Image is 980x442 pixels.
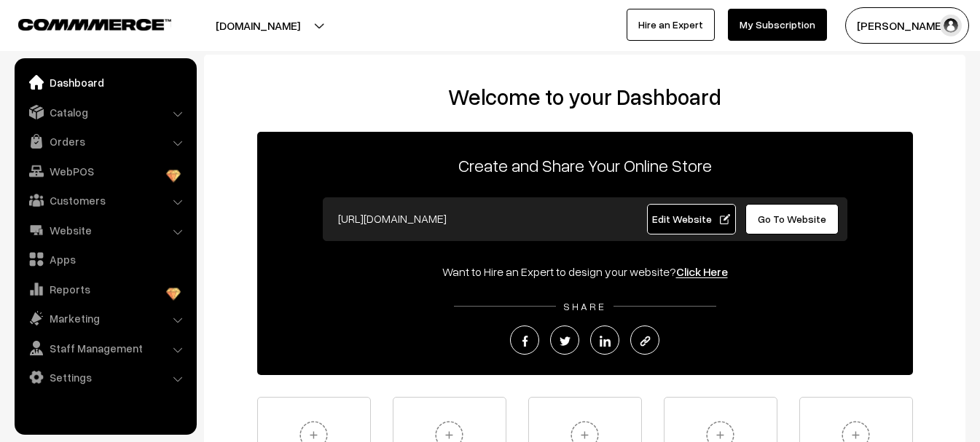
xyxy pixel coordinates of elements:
[18,99,192,125] a: Catalog
[676,264,728,279] a: Click Here
[18,69,192,95] a: Dashboard
[18,187,192,213] a: Customers
[18,15,146,32] a: COMMMERCE
[18,158,192,184] a: WebPOS
[257,263,913,280] div: Want to Hire an Expert to design your website?
[18,305,192,331] a: Marketing
[18,217,192,243] a: Website
[556,300,614,312] span: SHARE
[219,84,951,110] h2: Welcome to your Dashboard
[728,9,827,41] a: My Subscription
[165,7,351,44] button: [DOMAIN_NAME]
[745,204,839,234] a: Go To Website
[647,204,736,234] a: Edit Website
[627,9,715,41] a: Hire an Expert
[18,364,192,390] a: Settings
[652,213,730,225] span: Edit Website
[845,7,969,44] button: [PERSON_NAME]
[18,128,192,154] a: Orders
[940,15,962,36] img: user
[758,213,826,225] span: Go To Website
[18,246,192,272] a: Apps
[18,19,171,30] img: COMMMERCE
[18,335,192,361] a: Staff Management
[257,152,913,178] p: Create and Share Your Online Store
[18,276,192,302] a: Reports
